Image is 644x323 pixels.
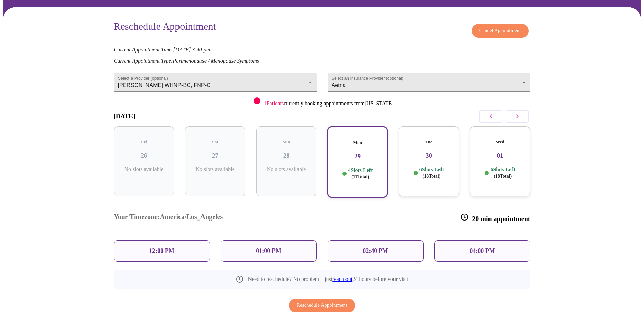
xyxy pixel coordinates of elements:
p: 6 Slots Left [490,166,515,179]
h5: Tue [404,139,454,145]
em: Current Appointment Time: [DATE] 3:40 pm [114,47,210,52]
span: ( 18 Total) [422,174,440,179]
p: No slots available [119,166,169,172]
h3: Reschedule Appointment [114,21,216,34]
p: No slots available [262,166,311,172]
span: Cancel Appointment [479,27,521,35]
h3: Your Timezone: America/Los_Angeles [114,213,223,223]
p: 02:40 PM [363,247,388,255]
p: 6 Slots Left [419,166,444,179]
h5: Fri [119,139,169,145]
em: Current Appointment Type: Perimenopause / Menopause Symptoms [114,58,259,64]
p: currently booking appointments from [US_STATE] [264,100,393,107]
h5: Mon [333,140,382,145]
span: Reschedule Appointment [297,301,348,310]
h3: 27 [190,152,240,159]
p: No slots available [190,166,240,172]
p: 4 Slots Left [348,167,373,180]
span: 1 Patients [264,100,284,106]
button: Reschedule Appointment [289,299,355,313]
a: reach out [332,276,352,282]
p: 04:00 PM [470,247,495,255]
h3: [DATE] [114,113,135,120]
h3: 28 [262,152,311,159]
h5: Sat [190,139,240,145]
p: 12:00 PM [149,247,174,255]
h3: 29 [333,153,382,160]
h3: 30 [404,152,454,159]
h3: 20 min appointment [460,213,530,223]
div: Aetna [328,73,530,92]
span: ( 11 Total) [351,174,369,179]
p: Need to reschedule? No problem—just 24 hours before your visit [248,276,408,282]
h5: Sun [262,139,311,145]
div: [PERSON_NAME] WHNP-BC, FNP-C [114,73,317,92]
button: Cancel Appointment [472,24,529,38]
span: ( 18 Total) [494,174,512,179]
h3: 01 [475,152,525,159]
h5: Wed [475,139,525,145]
p: 01:00 PM [256,247,281,255]
h3: 26 [119,152,169,159]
